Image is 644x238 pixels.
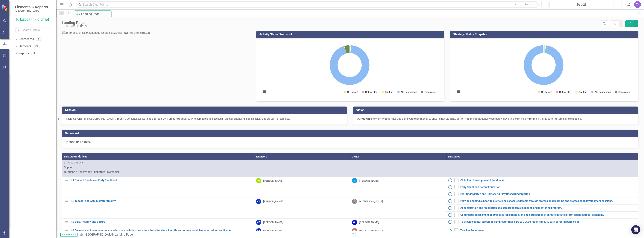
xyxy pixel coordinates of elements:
path: Caution, 0. [350,45,351,53]
td: Double-Click to Edit Right Click for Context Menu [62,227,254,236]
strong: [GEOGRAPHIC_DATA] [66,141,91,144]
input: Search ClearPoint... [76,1,539,8]
img: No Information [448,199,452,203]
input: Search Below... [15,27,52,33]
strong: MISSION [70,117,81,120]
img: No Information [448,178,452,183]
button: Show Caution [575,91,587,93]
img: No Information [448,220,452,224]
button: Show Completed [615,91,630,93]
div: Dr. [PERSON_NAME] [359,229,383,233]
img: 8bfd0f3537c1eec8437b2bdb74e6efb3_BEAU-seal-inverted-tritone-rgb.jpg [62,31,151,35]
img: Dr. Matthew Hunt [352,199,357,204]
div: Landing Page [81,12,110,16]
img: Not Defined [64,199,69,203]
img: Not Defined [64,220,69,224]
a: Scorecards [19,37,34,41]
a: Early Childhood Parent Education [460,186,636,189]
img: Not Defined [64,228,69,233]
strong: VISION [361,117,370,120]
td: Double-Click to Edit Right Click for Context Menu [62,177,254,198]
div: GH [352,220,357,225]
button: Show On Target [537,91,552,93]
td: Double-Click to Edit Right Click for Context Menu [62,218,254,227]
a: Reports [19,51,29,56]
a: 1.2 Teacher and Administrator Quality [70,200,252,202]
td: Double-Click to Edit [254,177,350,198]
text: Caution [579,91,587,93]
button: Show Caution [381,91,393,93]
path: On Target, 3. [350,45,351,53]
path: On Target, 1. [544,45,546,53]
td: Double-Click to Edit [350,198,446,218]
button: Show Completed [421,91,436,93]
div: AG [352,178,357,183]
path: Caution, 0. [545,45,546,53]
small: [GEOGRAPHIC_DATA] [15,9,48,12]
td: Double-Click to Edit Right Click for Context Menu [446,191,638,198]
text: No Information [595,91,611,93]
div: [GEOGRAPHIC_DATA] [62,25,87,28]
svg: Interactive chart [260,41,439,98]
a: Administration and facilitation of a comprehensive induction and mentoring program. [460,207,636,209]
a: To provide dental screenings and restorative care to BCSD students in K-12 with parental permission [460,220,636,223]
img: No Information [448,192,452,196]
a: [GEOGRAPHIC_DATA] [15,18,52,22]
button: Show No Information [591,91,611,93]
td: Double-Click to Edit [254,218,350,227]
td: Double-Click to Edit [254,198,350,218]
a: 1.4 Develop and implement rigor in selection and hiring processes that effectively identify and s... [70,229,252,232]
td: Double-Click to Edit Right Click for Context Menu [446,218,638,227]
div: Chart. Highcharts interactive chart. [260,41,440,98]
div: Dr. [PERSON_NAME] [359,200,383,203]
button: Show Below Plan [556,91,571,93]
div: 2 [36,38,42,41]
td: Double-Click to Edit Right Click for Context Menu [446,177,638,184]
div: DS [256,178,261,183]
p: The of the [GEOGRAPHIC_DATA], through a personalized learning approach, will prepare graduates wh... [66,117,343,121]
span: Search [524,3,532,6]
div: AW [256,228,261,234]
div: Strategic Pillars [64,161,636,164]
button: Dec-23 [549,1,614,8]
div: [PERSON_NAME] [359,220,379,224]
div: » [79,233,347,237]
img: No Information [448,185,452,190]
a: Elements [19,44,31,48]
div: [PERSON_NAME] [263,220,283,224]
td: Double-Click to Edit Right Click for Context Menu [446,184,638,191]
span: Support [64,165,636,169]
td: Double-Click to Edit [62,160,638,177]
h3: Strategy Status Snapshot [453,33,636,36]
div: [PERSON_NAME] [263,229,283,233]
img: On Target [448,228,452,233]
td: Double-Click to Edit Right Click for Context Menu [446,198,638,204]
a: 1.1 Student Readiness/Early Childhood [70,179,252,182]
td: Double-Click to Edit Right Click for Context Menu [446,227,638,236]
button: Show Below Plan [362,91,377,93]
div: Landing Page [114,233,133,236]
span: Elements & Reports [15,5,48,9]
a: Continuous assessment of employee job satisfaction and perceptions of climate data to inform orga... [460,213,636,216]
a: Child Find Developmental Readiness [460,179,636,182]
td: Double-Click to Edit [350,177,446,198]
button: Show On Target [344,91,358,93]
span: Administrator [60,233,78,237]
td: Double-Click to Edit Right Click for Context Menu [446,211,638,218]
a: Teacher Recruitment [460,229,636,232]
div: Landing Page [62,21,87,25]
div: [PERSON_NAME] [263,200,283,203]
button: CV [634,1,641,8]
a: [GEOGRAPHIC_DATA] [85,233,113,236]
path: No Information, 297. [330,45,370,85]
img: Not Defined [64,178,69,183]
text: Below Plan [365,91,377,93]
div: [PERSON_NAME] [263,179,283,183]
a: Pre-Kindergarten and Purposeful Play Based Kindergarten [460,193,636,195]
h3: Activity Status Snapshot [259,33,442,36]
path: Completed, 14. [344,45,350,53]
div: [PERSON_NAME] [359,179,379,183]
p: Nurturing a Positive and Supportive Environment [64,170,636,174]
div: 19 [31,52,37,55]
